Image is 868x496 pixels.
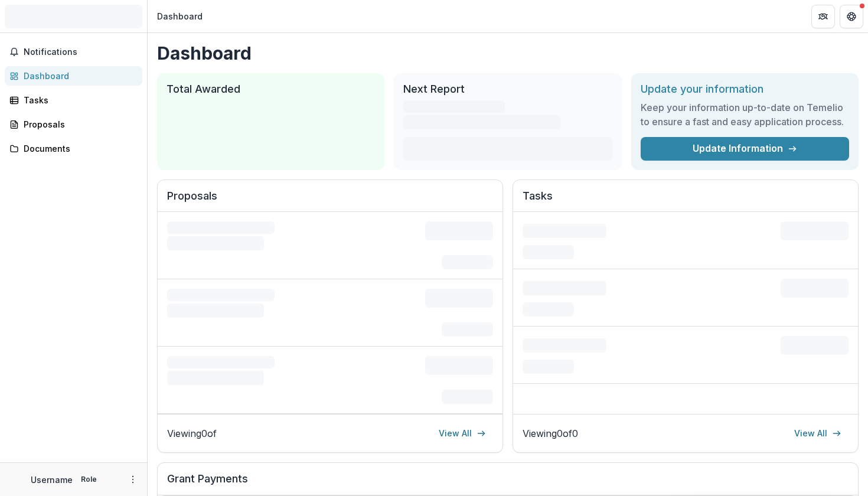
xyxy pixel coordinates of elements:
[167,472,849,495] h2: Grant Payments
[5,90,142,110] a: Tasks
[811,5,835,28] button: Partners
[403,83,612,96] h2: Next Report
[5,66,142,86] a: Dashboard
[5,139,142,158] a: Documents
[24,47,138,57] span: Notifications
[432,424,493,443] a: View All
[523,426,578,440] p: Viewing 0 of 0
[787,424,849,443] a: View All
[157,43,859,64] h1: Dashboard
[77,474,100,485] p: Role
[24,70,133,82] div: Dashboard
[5,43,142,61] button: Notifications
[167,83,375,96] h2: Total Awarded
[5,115,142,134] a: Proposals
[641,137,849,161] a: Update Information
[641,100,849,129] h3: Keep your information up-to-date on Temelio to ensure a fast and easy application process.
[167,190,493,212] h2: Proposals
[126,472,140,487] button: More
[152,8,207,25] nav: breadcrumb
[840,5,863,28] button: Get Help
[167,426,217,440] p: Viewing 0 of
[24,94,133,106] div: Tasks
[157,10,203,22] div: Dashboard
[641,83,849,96] h2: Update your information
[24,142,133,155] div: Documents
[523,190,849,212] h2: Tasks
[24,118,133,130] div: Proposals
[31,474,73,486] p: Username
